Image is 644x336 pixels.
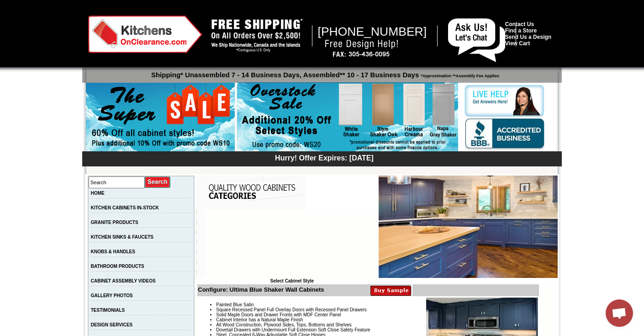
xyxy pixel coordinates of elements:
a: Send Us a Design [505,34,551,40]
div: Hurry! Offer Expires: [DATE] [87,153,562,162]
a: DESIGN SERVICES [91,322,133,327]
img: Kitchens on Clearance Logo [88,16,202,53]
img: Ultima Blue Shaker [379,176,558,278]
span: Square Recessed Panel Full Overlay Doors with Recessed Panel Drawers [216,307,367,312]
a: View Cart [505,40,530,47]
p: Shipping* Unassembled 7 - 14 Business Days, Assembled** 10 - 17 Business Days [87,67,562,79]
span: Solid Maple Doors and Drawer Fronts with MDF Center Panel [216,312,341,317]
span: All Wood Construction, Plywood Sides, Tops, Bottoms and Shelves [216,322,351,327]
a: GALLERY PHOTOS [91,293,133,298]
a: Find a Store [505,27,537,34]
a: HOME [91,191,105,196]
a: GRANITE PRODUCTS [91,220,138,225]
span: [PHONE_NUMBER] [318,25,427,38]
a: KNOBS & HANDLES [91,249,135,254]
a: BATHROOM PRODUCTS [91,264,144,269]
b: Configure: Ultima Blue Shaker Wall Cabinets [198,286,324,293]
a: TESTIMONIALS [91,308,125,313]
iframe: Browser incompatible [205,210,379,278]
a: CABINET ASSEMBLY VIDEOS [91,278,156,283]
a: Open chat [606,299,633,327]
span: Painted Blue Satin [216,302,253,307]
span: *Approximation **Assembly Fee Applies [419,71,499,78]
b: Select Cabinet Style [270,278,314,283]
span: Dovetail Drawers with Undermount Full Extension Soft Close Safety Feature [216,327,370,332]
a: KITCHEN CABINETS IN-STOCK [91,205,159,210]
input: Submit [145,176,171,188]
a: Contact Us [505,21,534,27]
a: KITCHEN SINKS & FAUCETS [91,235,153,240]
span: Cabinet Interior has a Natural Maple Finish [216,317,303,322]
